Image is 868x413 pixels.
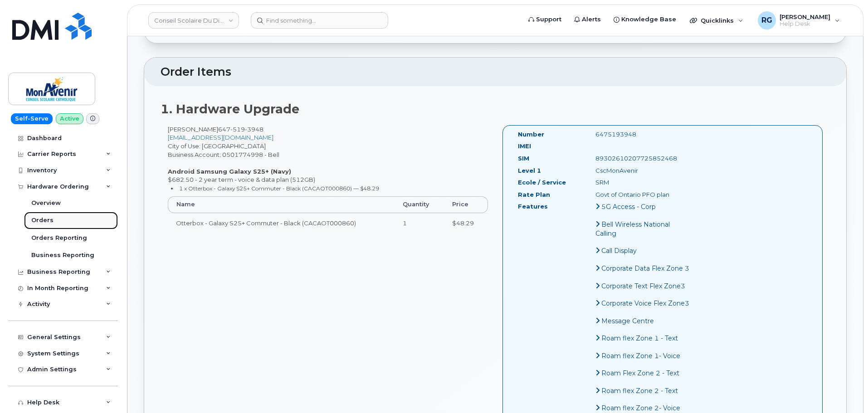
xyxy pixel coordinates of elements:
[589,178,697,187] div: SRM
[701,17,734,24] span: Quicklinks
[168,134,273,141] a: [EMAIL_ADDRESS][DOMAIN_NAME]
[751,11,846,29] div: Robert Graham
[168,213,395,233] td: Otterbox - Galaxy S25+ Commuter - Black (CACAOT000860)
[148,12,239,29] a: Conseil Scolaire Du District Catholique No. 64
[522,10,568,29] a: Support
[761,15,772,26] span: RG
[168,168,291,175] strong: Android Samsung Galaxy S25+ (Navy)
[601,282,685,290] span: Corporate Text Flex Zone3
[518,178,566,187] label: Ecole / Service
[601,264,689,272] span: Corporate Data Flex Zone 3
[245,126,263,133] span: 3948
[683,11,750,29] div: Quicklinks
[395,213,444,233] td: 1
[444,213,488,233] td: $48.29
[536,15,561,24] span: Support
[518,154,529,163] label: SIM
[601,317,654,325] span: Message Centre
[780,20,830,28] span: Help Desk
[395,196,444,213] th: Quantity
[621,15,676,24] span: Knowledge Base
[444,196,488,213] th: Price
[161,125,495,241] div: [PERSON_NAME] City of Use: [GEOGRAPHIC_DATA] Business Account: 0501774998 - Bell $682.50 - 2 year...
[601,334,678,342] span: Roam flex Zone 1 - Text
[589,154,697,163] div: 89302610207725852468
[568,10,607,29] a: Alerts
[601,299,689,307] span: Corporate Voice Flex Zone3
[601,387,678,395] span: Roam flex Zone 2 - Text
[582,15,601,24] span: Alerts
[589,166,697,175] div: CscMonAvenir
[607,10,683,29] a: Knowledge Base
[589,190,697,199] div: Govt of Ontario PFO plan
[161,102,299,117] strong: 1. Hardware Upgrade
[518,166,541,175] label: Level 1
[589,130,697,139] div: 6475193948
[601,247,637,255] span: Call Display
[179,185,379,192] small: 1 x Otterbox - Galaxy S25+ Commuter - Black (CACAOT000860) — $48.29
[230,126,245,133] span: 519
[518,142,531,151] label: IMEI
[601,352,680,360] span: Roam flex Zone 1- Voice
[595,220,670,238] span: Bell Wireless National Calling
[780,13,830,20] span: [PERSON_NAME]
[518,130,544,139] label: Number
[218,126,263,133] span: 647
[168,196,395,213] th: Name
[251,12,388,29] input: Find something...
[518,190,550,199] label: Rate Plan
[601,404,680,412] span: Roam flex Zone 2- Voice
[601,369,679,377] span: Roam Flex Zone 2 - Text
[518,202,548,211] label: Features
[161,66,830,78] h2: Order Items
[601,203,656,211] span: 5G Access - Corp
